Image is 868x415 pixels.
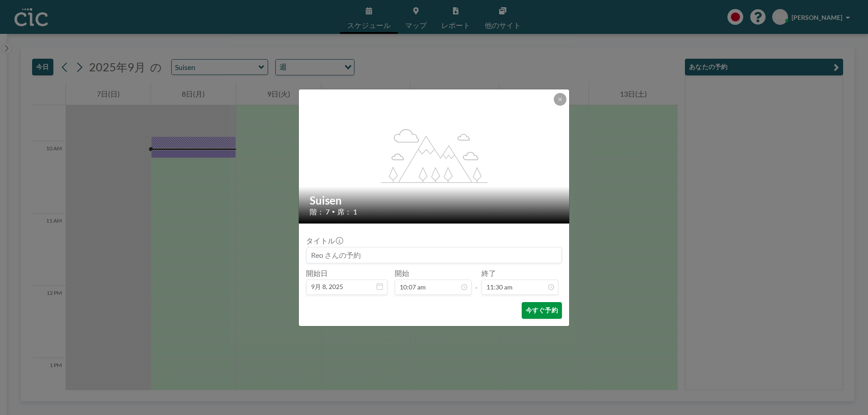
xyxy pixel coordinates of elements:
[522,302,562,319] button: 今すぐ予約
[310,207,330,216] span: 階： 7
[306,236,342,245] label: タイトル
[307,247,561,263] input: Reo さんの予約
[381,128,488,182] g: flex-grow: 1.2;
[395,269,409,278] label: 開始
[332,208,335,215] span: •
[475,272,478,292] span: -
[481,269,496,278] label: 終了
[337,207,357,216] span: 席： 1
[306,269,328,278] label: 開始日
[310,194,559,207] h2: Suisen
